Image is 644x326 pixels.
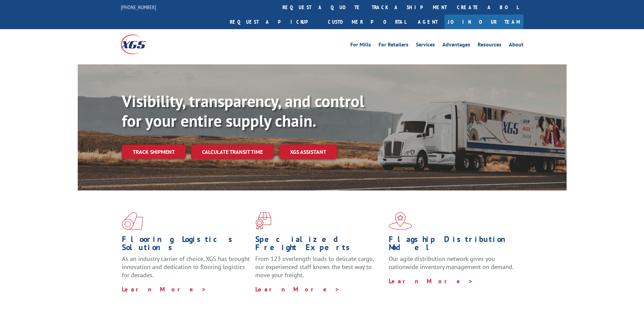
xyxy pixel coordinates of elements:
a: Calculate transit time [191,145,274,159]
p: From 123 overlength loads to delicate cargo, our experienced staff knows the best way to move you... [255,255,384,285]
a: Agent [411,15,444,29]
a: Join Our Team [444,15,523,29]
a: About [509,42,523,49]
a: Services [416,42,435,49]
a: Advantages [442,42,470,49]
a: XGS ASSISTANT [279,145,337,159]
a: Learn More > [122,285,206,293]
span: Our agile distribution network gives you nationwide inventory management on demand. [389,255,514,271]
a: Learn More > [389,277,473,285]
a: Customer Portal [323,15,411,29]
a: [PHONE_NUMBER] [121,4,156,11]
h1: Flooring Logistics Solutions [122,235,250,255]
h1: Specialized Freight Experts [255,235,384,255]
a: Learn More > [255,285,340,293]
a: For Retailers [379,42,408,49]
a: Request a pickup [225,15,323,29]
a: Resources [478,42,501,49]
img: xgs-icon-flagship-distribution-model-red [389,212,412,230]
span: As an industry carrier of choice, XGS has brought innovation and dedication to flooring logistics... [122,255,250,279]
h1: Flagship Distribution Model [389,235,517,255]
img: xgs-icon-total-supply-chain-intelligence-red [122,212,143,230]
img: xgs-icon-focused-on-flooring-red [255,212,271,230]
a: Track shipment [122,145,186,159]
b: Visibility, transparency, and control for your entire supply chain. [122,90,364,131]
a: For Mills [350,42,371,49]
